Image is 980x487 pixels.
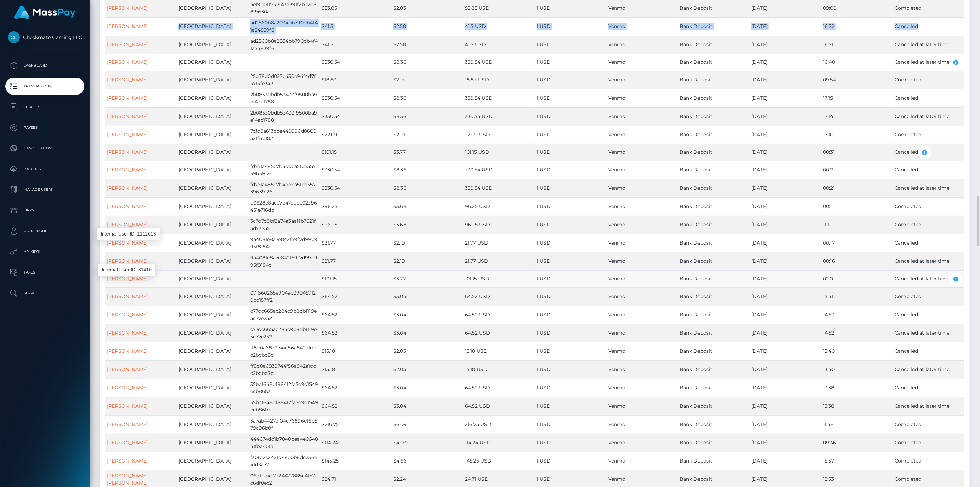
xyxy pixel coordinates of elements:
td: $41.5 [320,17,391,36]
td: [GEOGRAPHIC_DATA] [177,306,248,324]
td: Bank Deposit [678,144,750,161]
td: $8.36 [391,89,463,107]
td: [DATE] [749,360,821,379]
td: c77dc665ac284c9b8db1119e5c77e252 [248,324,320,342]
a: [PERSON_NAME] [107,458,148,464]
a: [PERSON_NAME] [107,131,148,138]
td: 3c7d7d8bf3a74a3aaf1b7621f5d73755 [248,216,320,234]
td: 00:11 [821,197,893,216]
td: Bank Deposit [678,324,750,342]
span: Venmo [608,258,625,264]
td: $3.68 [391,216,463,234]
td: $3.77 [391,144,463,161]
td: Completed [893,287,964,306]
a: Transactions [5,78,84,95]
td: [DATE] [749,306,821,324]
span: Checkmate Gaming LLC [5,34,84,40]
td: [DATE] [749,36,821,54]
span: Venmo [608,439,625,446]
td: $2.05 [391,360,463,379]
a: [PERSON_NAME] [107,113,148,119]
td: Bank Deposit [678,216,750,234]
td: $330.54 [320,161,391,179]
td: $96.25 [320,216,391,234]
td: 00:16 [821,252,893,270]
td: Bank Deposit [678,89,750,107]
p: Batches [8,164,82,174]
p: Dashboard [8,60,82,71]
td: $3.04 [391,306,463,324]
span: Venmo [608,5,625,11]
td: $64.52 [320,287,391,306]
td: 9a4081e8a7e842f59f7d99b995f8184c [248,234,320,252]
td: Bank Deposit [678,179,750,197]
td: 64.52 USD [463,324,535,342]
td: Cancelled at later time [893,107,964,126]
a: Links [5,202,84,219]
td: $8.36 [391,54,463,71]
a: [PERSON_NAME] [107,439,148,446]
a: [PERSON_NAME] [107,421,148,427]
p: Payees [8,122,82,133]
td: 17:14 [821,107,893,126]
a: [PERSON_NAME] [107,23,148,29]
td: 1 USD [535,360,606,379]
td: 1 USD [535,126,606,144]
td: Cancelled [893,89,964,107]
td: Bank Deposit [678,54,750,71]
span: Venmo [608,203,625,209]
td: 1 USD [535,179,606,197]
td: [DATE] [749,179,821,197]
a: Taxes [5,264,84,281]
td: [GEOGRAPHIC_DATA] [177,379,248,397]
td: Cancelled [893,234,964,252]
td: 1 USD [535,71,606,89]
td: 1 USD [535,216,606,234]
td: 14:53 [821,306,893,324]
span: Venmo [608,23,625,29]
td: 1 USD [535,379,606,397]
td: $330.54 [320,89,391,107]
td: b0628e8ace7b47ebbc02396451e716db [248,197,320,216]
td: 21.77 USD [463,234,535,252]
a: [PERSON_NAME] [107,41,148,48]
td: Cancelled at later time [893,54,964,71]
td: 1 USD [535,270,606,287]
span: Venmo [608,311,625,318]
td: 1 USD [535,342,606,360]
td: Bank Deposit [678,107,750,126]
td: Bank Deposit [678,71,750,89]
td: [GEOGRAPHIC_DATA] [177,107,248,126]
td: Bank Deposit [678,360,750,379]
td: 16:40 [821,54,893,71]
td: 1 USD [535,36,606,54]
td: [GEOGRAPHIC_DATA] [177,17,248,36]
td: $8.36 [391,179,463,197]
td: [DATE] [749,216,821,234]
td: Bank Deposit [678,270,750,287]
td: $330.54 [320,54,391,71]
td: [GEOGRAPHIC_DATA] [177,71,248,89]
td: 00:17 [821,234,893,252]
td: Completed [893,216,964,234]
td: 22.09 USD [463,126,535,144]
span: Venmo [608,185,625,191]
td: Cancelled [893,17,964,36]
a: [PERSON_NAME] [107,77,148,83]
a: [PERSON_NAME] [107,95,148,101]
td: [GEOGRAPHIC_DATA] [177,179,248,197]
div: Internal User ID: 31410 [98,264,155,276]
a: [PERSON_NAME] [107,403,148,409]
td: ff8d0a6839744f56a842a1dcc2bcbd3d [248,360,320,379]
td: 15.18 USD [463,360,535,379]
span: Venmo [608,221,625,228]
td: 21.77 USD [463,252,535,270]
td: 16:51 [821,36,893,54]
a: [PERSON_NAME] [PERSON_NAME] [107,473,148,486]
span: Venmo [608,113,625,119]
p: Ledger [8,102,82,112]
td: [DATE] [749,89,821,107]
p: Search [8,288,82,298]
td: Completed [893,71,964,89]
td: 16:52 [821,17,893,36]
